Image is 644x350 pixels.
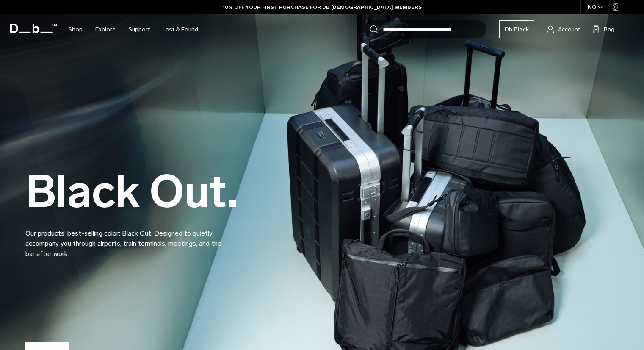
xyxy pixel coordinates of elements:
[128,14,150,44] a: Support
[604,25,614,34] span: Bag
[593,24,614,34] button: Bag
[68,14,83,44] a: Shop
[547,24,580,34] a: Account
[223,3,422,11] a: 10% OFF YOUR FIRST PURCHASE FOR DB [DEMOGRAPHIC_DATA] MEMBERS
[25,169,238,214] h2: Black Out.
[25,218,229,259] p: Our products’ best-selling color: Black Out. Designed to quietly accompany you through airports, ...
[62,14,205,44] nav: Main Navigation
[95,14,116,44] a: Explore
[163,14,198,44] a: Lost & Found
[558,25,580,34] span: Account
[499,20,534,38] a: Db Black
